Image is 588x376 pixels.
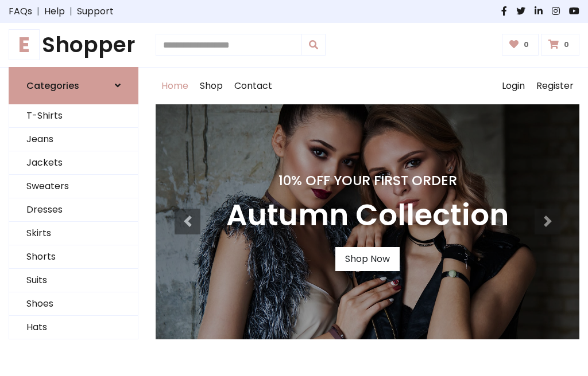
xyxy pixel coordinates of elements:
a: Jeans [9,128,138,151]
a: Sweaters [9,175,138,198]
span: | [32,5,44,18]
a: Home [156,68,194,104]
h3: Autumn Collection [226,198,509,233]
a: Dresses [9,198,138,222]
a: Shop Now [335,247,400,271]
a: Shoes [9,292,138,316]
a: T-Shirts [9,104,138,128]
span: 0 [561,40,572,50]
a: Register [531,68,579,104]
a: Contact [229,68,278,104]
span: E [9,29,40,60]
h4: 10% Off Your First Order [226,173,509,189]
a: Suits [9,269,138,292]
a: Shorts [9,245,138,269]
h1: Shopper [9,32,138,58]
span: 0 [521,40,532,50]
a: Help [44,5,65,18]
a: Jackets [9,151,138,175]
a: Categories [9,67,138,104]
a: FAQs [9,5,32,18]
a: Support [77,5,114,18]
a: Login [496,68,531,104]
a: Hats [9,316,138,339]
a: 0 [502,34,539,56]
a: Skirts [9,222,138,245]
span: | [65,5,77,18]
a: 0 [541,34,579,56]
a: Shop [194,68,229,104]
h6: Categories [26,80,79,91]
a: EShopper [9,32,138,58]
